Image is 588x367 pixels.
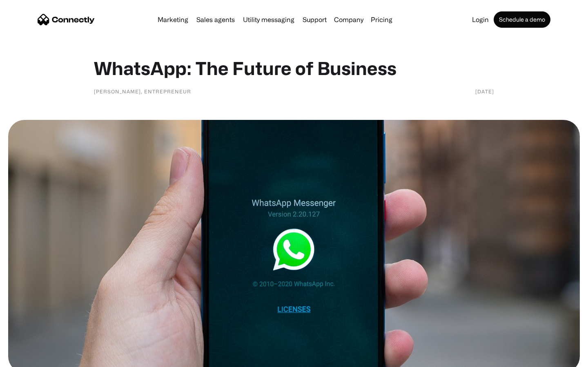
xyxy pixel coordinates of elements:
div: [DATE] [475,87,494,95]
ul: Language list [16,353,49,364]
a: Utility messaging [240,16,298,23]
aside: Language selected: English [8,353,49,364]
a: Pricing [367,16,396,23]
a: Schedule a demo [494,11,550,28]
a: Sales agents [193,16,238,23]
div: Company [334,14,363,25]
div: [PERSON_NAME], Entrepreneur [94,87,191,95]
a: Login [469,16,492,23]
a: Marketing [154,16,192,23]
a: Support [299,16,330,23]
h1: WhatsApp: The Future of Business [94,57,494,79]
